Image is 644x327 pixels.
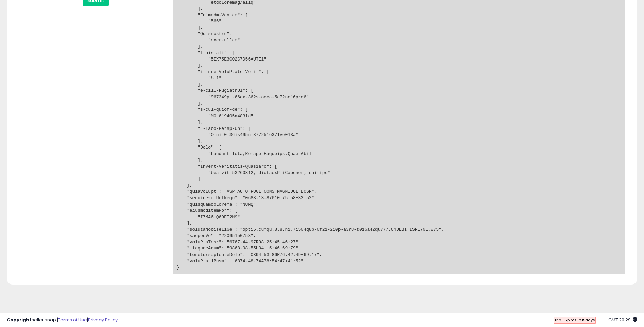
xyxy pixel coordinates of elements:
[7,317,118,323] div: seller snap | |
[608,316,637,323] span: 2025-10-13 20:29 GMT
[88,316,118,323] a: Privacy Policy
[581,317,585,323] b: 15
[554,317,595,323] span: Trial Expires in days
[58,316,87,323] a: Terms of Use
[7,316,32,323] strong: Copyright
